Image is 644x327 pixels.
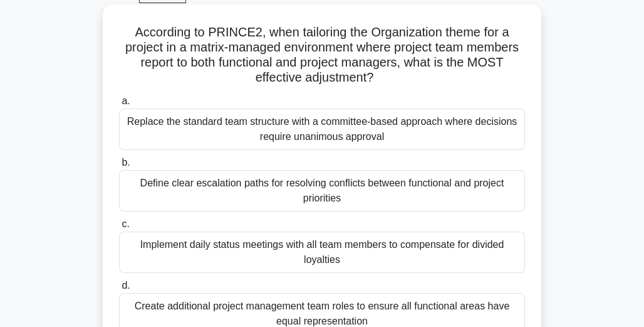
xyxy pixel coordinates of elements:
span: d. [122,280,130,291]
span: a. [122,95,130,106]
div: Implement daily status meetings with all team members to compensate for divided loyalties [119,232,525,273]
div: Replace the standard team structure with a committee-based approach where decisions require unani... [119,109,525,150]
h5: According to PRINCE2, when tailoring the Organization theme for a project in a matrix-managed env... [118,24,526,86]
span: c. [122,218,129,229]
div: Define clear escalation paths for resolving conflicts between functional and project priorities [119,170,525,212]
span: b. [122,157,130,168]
